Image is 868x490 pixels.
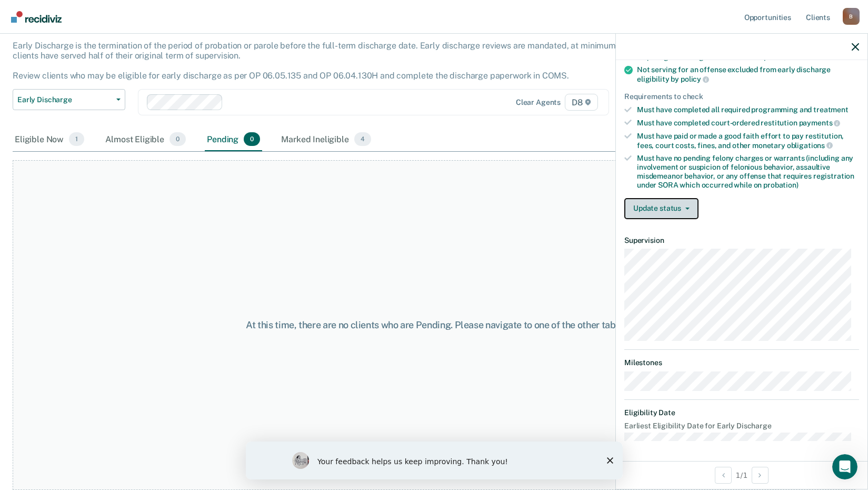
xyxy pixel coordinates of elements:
[799,119,841,127] span: payments
[11,11,62,23] img: Recidiviz
[637,65,859,83] div: Not serving for an offense excluded from early discharge eligibility by
[616,461,867,489] div: 1 / 1
[13,128,86,151] div: Eligible Now
[354,132,371,146] span: 4
[764,53,805,61] span: probation
[169,132,186,146] span: 0
[103,128,188,151] div: Almost Eligible
[681,75,709,83] span: policy
[279,128,373,151] div: Marked Ineligible
[565,94,598,111] span: D8
[624,408,859,417] dt: Eligibility Date
[69,132,84,146] span: 1
[763,181,799,189] span: probation)
[637,118,859,128] div: Must have completed court-ordered restitution
[843,8,860,25] div: B
[13,41,638,81] p: Early Discharge is the termination of the period of probation or parole before the full-term disc...
[637,154,859,189] div: Must have no pending felony charges or warrants (including any involvement or suspicion of feloni...
[624,92,859,101] div: Requirements to check
[787,141,833,150] span: obligations
[246,442,623,479] iframe: Survey by Kim from Recidiviz
[516,98,561,107] div: Clear agents
[624,358,859,367] dt: Milestones
[813,105,849,114] span: treatment
[637,132,859,150] div: Must have paid or made a good faith effort to pay restitution, fees, court costs, fines, and othe...
[637,105,859,114] div: Must have completed all required programming and
[624,198,699,219] button: Update status
[17,95,112,104] span: Early Discharge
[832,454,857,479] iframe: Intercom live chat
[624,236,859,245] dt: Supervision
[624,422,859,430] dt: Earliest Eligibility Date for Early Discharge
[752,467,769,484] button: Next Opportunity
[244,132,260,146] span: 0
[843,8,860,25] button: Profile dropdown button
[224,319,645,331] div: At this time, there are no clients who are Pending. Please navigate to one of the other tabs.
[205,128,262,151] div: Pending
[715,467,732,484] button: Previous Opportunity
